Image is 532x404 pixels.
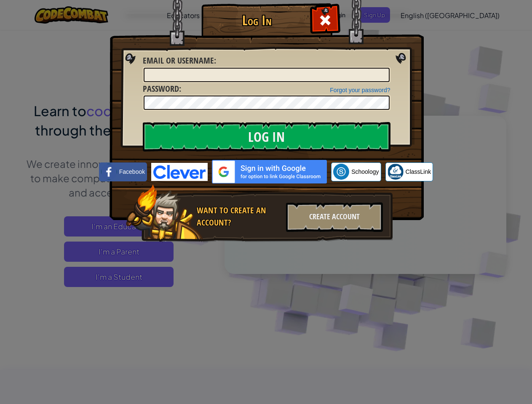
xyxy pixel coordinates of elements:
[143,55,216,67] label: :
[143,83,179,94] span: Password
[406,167,431,176] span: ClassLink
[330,87,390,93] a: Forgot your password?
[119,167,145,176] span: Facebook
[388,164,404,180] img: classlink-logo-small.png
[333,164,349,180] img: schoology.png
[197,205,281,229] div: Want to create an account?
[143,122,390,151] input: Log In
[101,164,117,180] img: facebook_small.png
[351,167,379,176] span: Schoology
[203,13,311,28] h1: Log In
[286,202,383,232] div: Create Account
[151,163,208,181] img: clever-logo-blue.png
[143,55,214,66] span: Email or Username
[212,160,327,183] img: gplus_sso_button2.svg
[143,83,181,95] label: :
